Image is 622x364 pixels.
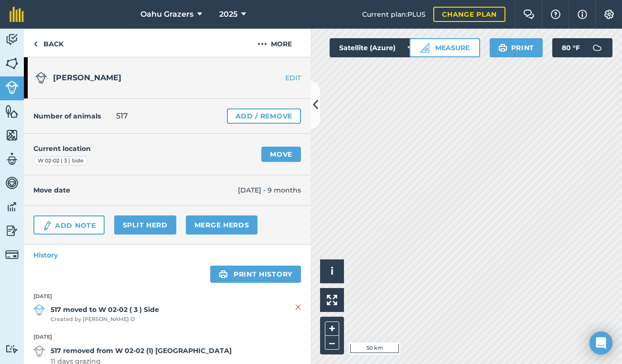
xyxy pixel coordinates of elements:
[114,215,176,235] a: Split herd
[5,152,19,166] img: svg+xml;base64,PD94bWwgdmVyc2lvbj0iMS4wIiBlbmNvZGluZz0idXRmLTgiPz4KPCEtLSBHZW5lcmF0b3I6IEFkb2JlIE...
[5,176,19,190] img: svg+xml;base64,PD94bWwgdmVyc2lvbj0iMS4wIiBlbmNvZGluZz0idXRmLTgiPz4KPCEtLSBHZW5lcmF0b3I6IEFkb2JlIE...
[295,301,301,313] img: svg+xml;base64,PHN2ZyB4bWxucz0iaHR0cDovL3d3dy53My5vcmcvMjAwMC9zdmciIHdpZHRoPSIyMiIgaGVpZ2h0PSIzMC...
[116,110,128,122] span: 517
[53,73,121,82] span: [PERSON_NAME]
[186,215,258,235] a: Merge Herds
[33,292,301,301] strong: [DATE]
[24,245,311,266] a: History
[257,38,267,50] img: svg+xml;base64,PHN2ZyB4bWxucz0iaHR0cDovL3d3dy53My5vcmcvMjAwMC9zdmciIHdpZHRoPSIyMCIgaGVpZ2h0PSIyNC...
[590,332,612,354] div: Open Intercom Messenger
[5,344,19,353] img: svg+xml;base64,PD94bWwgdmVyc2lvbj0iMS4wIiBlbmNvZGluZz0idXRmLTgiPz4KPCEtLSBHZW5lcmF0b3I6IEFkb2JlIE...
[588,38,607,57] img: svg+xml;base64,PD94bWwgdmVyc2lvbj0iMS4wIiBlbmNvZGluZz0idXRmLTgiPz4KPCEtLSBHZW5lcmF0b3I6IEFkb2JlIE...
[250,73,311,83] a: EDIT
[327,295,337,305] img: Four arrows, one pointing top left, one top right, one bottom right and the last bottom left
[578,9,587,20] img: svg+xml;base64,PHN2ZyB4bWxucz0iaHR0cDovL3d3dy53My5vcmcvMjAwMC9zdmciIHdpZHRoPSIxNyIgaGVpZ2h0PSIxNy...
[42,220,53,232] img: svg+xml;base64,PD94bWwgdmVyc2lvbj0iMS4wIiBlbmNvZGluZz0idXRmLTgiPz4KPCEtLSBHZW5lcmF0b3I6IEFkb2JlIE...
[5,224,19,238] img: svg+xml;base64,PD94bWwgdmVyc2lvbj0iMS4wIiBlbmNvZGluZz0idXRmLTgiPz4KPCEtLSBHZW5lcmF0b3I6IEFkb2JlIE...
[362,9,426,20] span: Current plan : PLUS
[523,10,535,19] img: Two speech bubbles overlapping with the left bubble in the forefront
[325,336,339,350] button: –
[320,259,344,283] button: i
[33,215,105,235] a: Add Note
[33,38,38,50] img: svg+xml;base64,PHN2ZyB4bWxucz0iaHR0cDovL3d3dy53My5vcmcvMjAwMC9zdmciIHdpZHRoPSI5IiBoZWlnaHQ9IjI0Ii...
[239,29,311,57] button: More
[603,10,615,19] img: A cog icon
[210,266,301,283] a: Print history
[490,38,543,57] button: Print
[51,304,159,315] strong: 517 moved to W 02-02 ( 3 ) Side
[550,10,561,19] img: A question mark icon
[5,200,19,214] img: svg+xml;base64,PD94bWwgdmVyc2lvbj0iMS4wIiBlbmNvZGluZz0idXRmLTgiPz4KPCEtLSBHZW5lcmF0b3I6IEFkb2JlIE...
[51,345,232,356] strong: 517 removed from W 02-02 (1) [GEOGRAPHIC_DATA]
[140,9,193,20] span: Oahu Grazers
[330,38,421,57] button: Satellite (Azure)
[420,43,429,53] img: Ruler icon
[5,248,19,261] img: svg+xml;base64,PD94bWwgdmVyc2lvbj0iMS4wIiBlbmNvZGluZz0idXRmLTgiPz4KPCEtLSBHZW5lcmF0b3I6IEFkb2JlIE...
[5,56,19,71] img: svg+xml;base64,PHN2ZyB4bWxucz0iaHR0cDovL3d3dy53My5vcmcvMjAwMC9zdmciIHdpZHRoPSI1NiIgaGVpZ2h0PSI2MC...
[24,29,73,57] a: Back
[219,268,228,280] img: svg+xml;base64,PHN2ZyB4bWxucz0iaHR0cDovL3d3dy53My5vcmcvMjAwMC9zdmciIHdpZHRoPSIxOSIgaGVpZ2h0PSIyNC...
[227,108,301,124] a: Add / Remove
[219,9,237,20] span: 2025
[5,104,19,118] img: svg+xml;base64,PHN2ZyB4bWxucz0iaHR0cDovL3d3dy53My5vcmcvMjAwMC9zdmciIHdpZHRoPSI1NiIgaGVpZ2h0PSI2MC...
[33,111,101,121] h4: Number of animals
[325,321,339,336] button: +
[33,333,301,342] strong: [DATE]
[552,38,612,57] button: 80 °F
[33,156,88,166] div: W 02-02 ( 3 ) Side
[51,315,159,324] span: Created by [PERSON_NAME] O
[5,128,19,142] img: svg+xml;base64,PHN2ZyB4bWxucz0iaHR0cDovL3d3dy53My5vcmcvMjAwMC9zdmciIHdpZHRoPSI1NiIgaGVpZ2h0PSI2MC...
[433,7,505,22] a: Change plan
[562,38,580,57] span: 80 ° F
[33,304,45,316] img: svg+xml;base64,PD94bWwgdmVyc2lvbj0iMS4wIiBlbmNvZGluZz0idXRmLTgiPz4KPCEtLSBHZW5lcmF0b3I6IEFkb2JlIE...
[5,81,19,94] img: svg+xml;base64,PD94bWwgdmVyc2lvbj0iMS4wIiBlbmNvZGluZz0idXRmLTgiPz4KPCEtLSBHZW5lcmF0b3I6IEFkb2JlIE...
[33,345,45,357] img: svg+xml;base64,PD94bWwgdmVyc2lvbj0iMS4wIiBlbmNvZGluZz0idXRmLTgiPz4KPCEtLSBHZW5lcmF0b3I6IEFkb2JlIE...
[10,7,24,22] img: fieldmargin Logo
[35,72,47,84] img: svg+xml;base64,PD94bWwgdmVyc2lvbj0iMS4wIiBlbmNvZGluZz0idXRmLTgiPz4KPCEtLSBHZW5lcmF0b3I6IEFkb2JlIE...
[331,265,333,277] span: i
[238,185,301,195] span: [DATE] - 9 months
[498,42,507,54] img: svg+xml;base64,PHN2ZyB4bWxucz0iaHR0cDovL3d3dy53My5vcmcvMjAwMC9zdmciIHdpZHRoPSIxOSIgaGVpZ2h0PSIyNC...
[33,185,238,195] h4: Move date
[409,38,480,57] button: Measure
[261,147,301,162] a: Move
[5,32,19,47] img: svg+xml;base64,PD94bWwgdmVyc2lvbj0iMS4wIiBlbmNvZGluZz0idXRmLTgiPz4KPCEtLSBHZW5lcmF0b3I6IEFkb2JlIE...
[33,143,91,154] h4: Current location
